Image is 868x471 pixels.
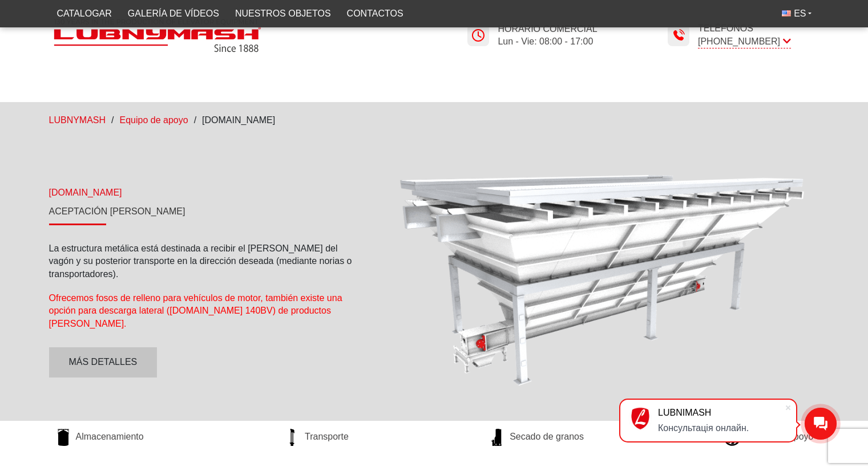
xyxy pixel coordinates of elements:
[672,29,685,42] img: Icono de tiempo de Lubnymash
[202,115,275,125] font: [DOMAIN_NAME]
[69,357,138,367] font: Más detalles
[794,9,806,18] font: ES
[235,9,331,18] font: Nuestros objetos
[658,423,749,433] font: Консультація онлайн.
[49,188,122,197] font: [DOMAIN_NAME]
[49,293,342,328] font: Ofrecemos fosos de relleno para vehículos de motor, también existe una opción para descarga later...
[510,432,584,441] font: Secado de granos
[49,14,266,57] img: Lubnymash
[49,243,352,279] font: La estructura metálica está destinada a recibir el [PERSON_NAME] del vagón y su posterior transpo...
[498,36,593,46] font: Lun - Vie: 08:00 - 17:00
[111,115,114,125] font: /
[658,408,711,417] font: LUBNIMASH
[227,3,339,24] a: Nuestros objetos
[698,23,753,33] font: Teléfonos
[76,432,144,441] font: Almacenamiento
[498,24,597,34] font: Horario comercial
[49,206,185,216] font: Aceptación [PERSON_NAME]
[278,429,354,446] a: Transporte
[57,9,112,18] font: Catalogar
[120,3,227,24] a: Galería de vídeos
[774,3,819,24] button: ES
[339,3,411,24] a: Contactos
[49,3,120,24] a: Catalogar
[194,115,196,125] font: /
[49,115,106,125] a: LUBNYMASH
[49,429,150,446] a: Almacenamiento
[782,10,791,17] img: Inglés
[120,115,188,125] a: Equipo de apoyo
[698,36,780,46] font: [PHONE_NUMBER]
[128,9,219,18] font: Galería de vídeos
[471,29,485,42] img: Icono de tiempo de Lubnymash
[305,432,349,441] font: Transporte
[347,9,403,18] font: Contactos
[483,429,590,446] a: Secado de granos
